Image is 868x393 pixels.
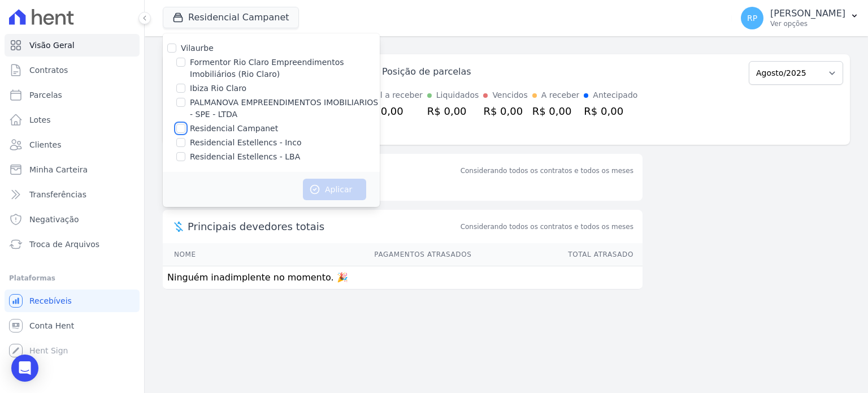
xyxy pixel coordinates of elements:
[461,166,633,176] div: Considerando todos os contratos e todos os meses
[5,109,140,131] a: Lotes
[29,295,72,306] span: Recebíveis
[541,89,580,101] div: A receber
[29,89,62,101] span: Parcelas
[5,314,140,337] a: Conta Hent
[29,239,99,250] span: Troca de Arquivos
[163,243,249,266] th: Nome
[5,183,140,206] a: Transferências
[181,44,214,53] label: Vilaurbe
[483,103,527,119] div: R$ 0,00
[364,103,423,119] div: R$ 0,00
[29,320,74,331] span: Conta Hent
[163,7,299,28] button: Residencial Campanet
[5,59,140,81] a: Contratos
[532,103,580,119] div: R$ 0,00
[29,64,68,76] span: Contratos
[593,89,637,101] div: Antecipado
[190,151,300,163] label: Residencial Estellencs - LBA
[5,158,140,181] a: Minha Carteira
[427,103,479,119] div: R$ 0,00
[5,133,140,156] a: Clientes
[29,189,86,200] span: Transferências
[472,243,643,266] th: Total Atrasado
[584,103,637,119] div: R$ 0,00
[436,89,479,101] div: Liquidados
[5,233,140,256] a: Troca de Arquivos
[29,114,51,126] span: Lotes
[5,34,140,57] a: Visão Geral
[190,123,278,135] label: Residencial Campanet
[249,243,472,266] th: Pagamentos Atrasados
[29,164,88,175] span: Minha Carteira
[29,139,61,150] span: Clientes
[163,178,643,201] p: Sem saldo devedor no momento. 🎉
[770,19,845,28] p: Ver opções
[11,355,38,382] div: Open Intercom Messenger
[492,89,527,101] div: Vencidos
[770,8,845,19] p: [PERSON_NAME]
[9,271,135,285] div: Plataformas
[747,14,757,22] span: RP
[163,266,643,290] td: Ninguém inadimplente no momento. 🎉
[29,40,75,51] span: Visão Geral
[382,65,471,79] div: Posição de parcelas
[303,179,366,200] button: Aplicar
[461,222,633,232] span: Considerando todos os contratos e todos os meses
[190,97,380,120] label: PALMANOVA EMPREENDIMENTOS IMOBILIARIOS - SPE - LTDA
[29,214,79,225] span: Negativação
[190,57,380,80] label: Formentor Rio Claro Empreendimentos Imobiliários (Rio Claro)
[364,89,423,101] div: Total a receber
[190,83,246,94] label: Ibiza Rio Claro
[188,219,458,234] span: Principais devedores totais
[5,84,140,106] a: Parcelas
[190,137,302,149] label: Residencial Estellencs - Inco
[732,2,868,34] button: RP [PERSON_NAME] Ver opções
[5,208,140,231] a: Negativação
[5,290,140,312] a: Recebíveis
